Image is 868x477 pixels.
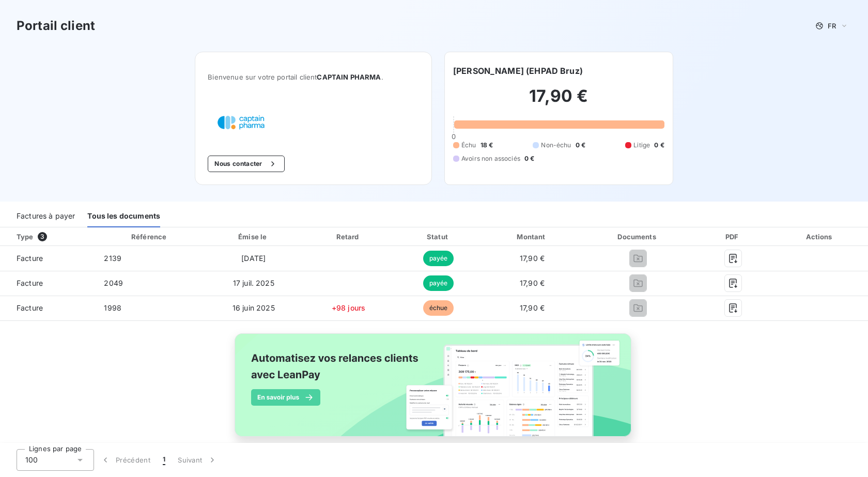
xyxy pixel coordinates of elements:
span: 2049 [104,279,123,287]
span: Facture [8,253,87,264]
span: Facture [8,303,87,313]
div: Actions [774,232,866,242]
div: Documents [584,232,692,242]
span: 0 € [576,141,585,150]
img: Company logo [208,106,274,139]
span: 18 € [481,141,493,150]
span: 0 € [524,154,534,163]
button: Nous contacter [208,156,284,172]
span: échue [423,300,454,316]
div: Référence [131,233,166,241]
button: 1 [157,449,172,471]
div: Type [10,232,94,242]
span: 17,90 € [520,303,545,312]
span: 2139 [104,254,121,263]
span: 0 € [654,141,664,150]
div: Statut [396,232,481,242]
span: FR [828,22,836,30]
div: Tous les documents [87,206,160,227]
span: Échu [461,141,476,150]
span: 1 [163,455,165,465]
div: Montant [485,232,579,242]
span: 100 [25,455,38,465]
span: CAPTAIN PHARMA [317,73,381,81]
div: Émise le [206,232,301,242]
span: 17,90 € [520,279,545,287]
span: +98 jours [332,303,365,312]
span: 17 juil. 2025 [233,279,274,287]
button: Suivant [172,449,224,471]
div: PDF [696,232,770,242]
span: Non-échu [541,141,571,150]
span: 1998 [104,303,121,312]
span: payée [423,251,454,266]
span: 17,90 € [520,254,545,263]
span: Bienvenue sur votre portail client . [208,73,419,81]
span: payée [423,275,454,291]
button: Précédent [94,449,157,471]
div: Factures à payer [17,206,75,227]
h2: 17,90 € [453,86,664,117]
span: [DATE] [241,254,266,263]
span: 16 juin 2025 [233,303,275,312]
span: 0 [452,132,456,141]
span: 3 [38,232,47,241]
img: banner [225,327,643,454]
h3: Portail client [17,17,95,35]
h6: [PERSON_NAME] (EHPAD Bruz) [453,65,583,77]
span: Litige [633,141,650,150]
span: Facture [8,278,87,288]
span: Avoirs non associés [461,154,520,163]
div: Retard [305,232,392,242]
